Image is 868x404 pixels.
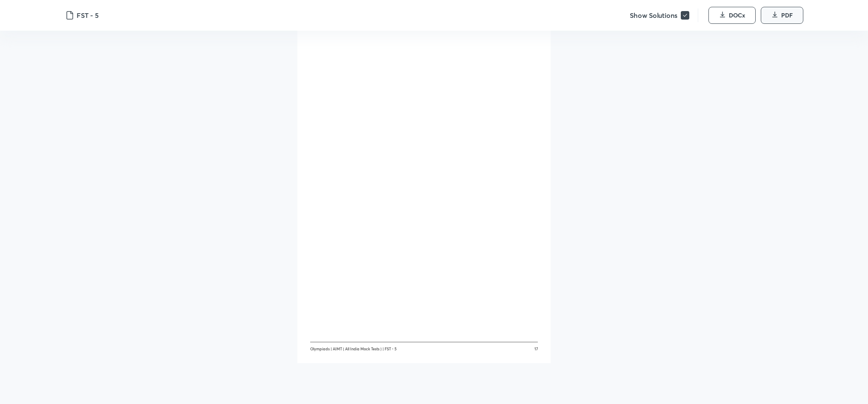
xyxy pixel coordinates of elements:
h5: FST - 5 [77,10,98,20]
span: PDF [781,11,793,20]
div: Olympiads | AIMT ( All India Mock Tests ) | FST - 5 [310,347,525,363]
span: 17 [525,347,538,363]
h5: Show Solutions [630,10,677,20]
span: DOCx [729,11,745,20]
button: PDF [761,7,803,24]
button: DOCx [708,7,756,24]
